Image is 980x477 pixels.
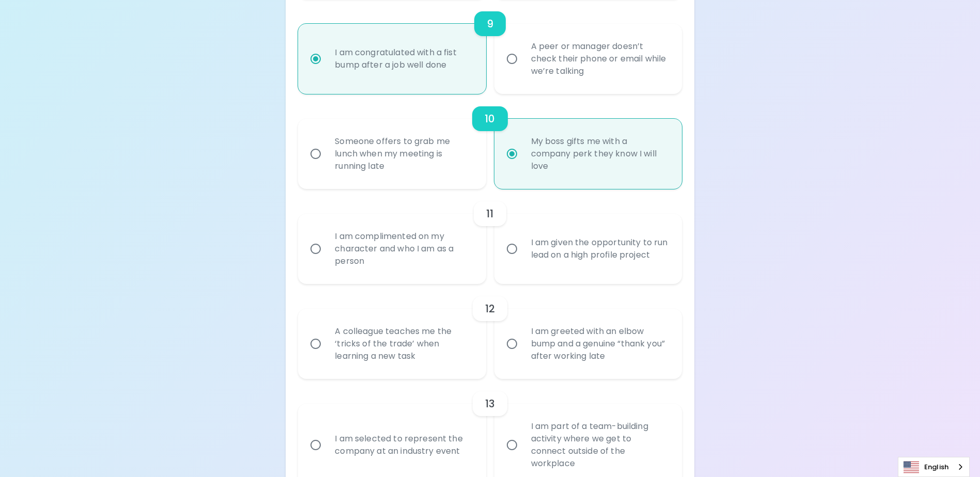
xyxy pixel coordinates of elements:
div: A peer or manager doesn’t check their phone or email while we’re talking [523,28,676,90]
div: I am congratulated with a fist bump after a job well done [326,34,480,84]
aside: Language selected: English [898,457,970,477]
h6: 12 [485,300,495,317]
div: My boss gifts me with a company perk they know I will love [523,123,676,185]
div: I am complimented on my character and who I am as a person [326,218,480,280]
div: I am greeted with an elbow bump and a genuine “thank you” after working late [523,313,676,375]
div: A colleague teaches me the ‘tricks of the trade’ when learning a new task [326,313,480,375]
div: Language [898,457,970,477]
a: English [898,457,969,476]
div: I am given the opportunity to run lead on a high profile project [523,224,676,274]
h6: 9 [487,15,493,32]
div: choice-group-check [298,284,681,379]
div: I am selected to represent the company at an industry event [326,420,480,470]
h6: 11 [486,205,493,222]
div: Someone offers to grab me lunch when my meeting is running late [326,123,480,185]
div: choice-group-check [298,94,681,189]
h6: 13 [485,395,495,412]
div: choice-group-check [298,189,681,284]
h6: 10 [485,110,495,127]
